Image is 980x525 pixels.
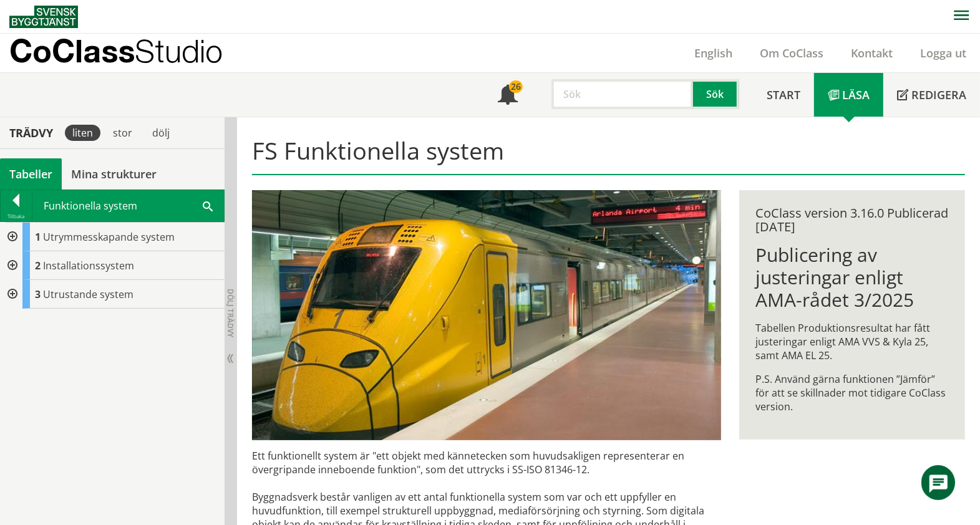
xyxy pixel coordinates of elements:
[35,259,41,272] span: 2
[883,73,980,117] a: Redigera
[755,206,949,234] div: CoClass version 3.16.0 Publicerad [DATE]
[9,34,250,72] a: CoClassStudio
[755,321,949,362] p: Tabellen Produktionsresultat har fått justeringar enligt AMA VVS & Kyla 25, samt AMA EL 25.
[43,287,133,301] span: Utrustande system
[65,125,100,141] div: liten
[767,87,800,102] span: Start
[746,46,837,60] a: Om CoClass
[484,73,531,117] a: 26
[35,230,41,244] span: 1
[135,32,223,69] span: Studio
[911,87,966,102] span: Redigera
[43,230,175,244] span: Utrymmesskapande system
[906,46,980,60] a: Logga ut
[252,137,964,175] h1: FS Funktionella system
[753,73,814,117] a: Start
[105,125,140,141] div: stor
[509,80,523,93] div: 26
[1,211,32,221] div: Tillbaka
[225,289,236,337] span: Dölj trädvy
[755,244,949,311] h1: Publicering av justeringar enligt AMA-rådet 3/2025
[551,79,693,109] input: Sök
[62,158,166,190] a: Mina strukturer
[837,46,906,60] a: Kontakt
[32,190,224,221] div: Funktionella system
[252,190,721,440] img: arlanda-express-2.jpg
[693,79,739,109] button: Sök
[203,199,213,212] span: Sök i tabellen
[43,259,134,272] span: Installationssystem
[145,125,177,141] div: dölj
[681,46,746,60] a: English
[9,44,223,58] p: CoClass
[842,87,870,102] span: Läsa
[2,126,60,140] div: Trädvy
[9,6,78,28] img: Svensk Byggtjänst
[35,287,41,301] span: 3
[755,372,949,413] p: P.S. Använd gärna funktionen ”Jämför” för att se skillnader mot tidigare CoClass version.
[814,73,883,117] a: Läsa
[498,86,518,106] span: Notifikationer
